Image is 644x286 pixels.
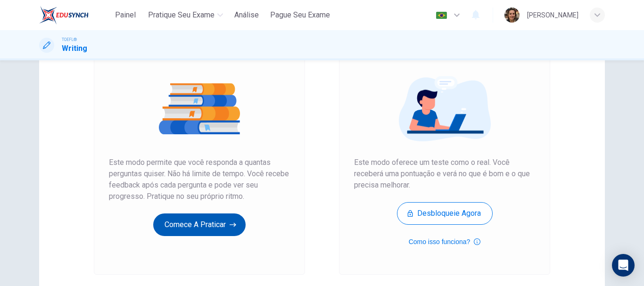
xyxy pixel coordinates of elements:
button: Painel [110,7,140,24]
span: TOEFL® [62,36,77,43]
a: EduSynch logo [39,6,110,25]
h1: Writing [62,43,87,54]
button: Análise [231,7,263,24]
span: Este modo permite que você responda a quantas perguntas quiser. Não há limite de tempo. Você rece... [109,157,290,202]
img: Profile picture [504,8,520,23]
div: Open Intercom Messenger [612,254,635,277]
span: Análise [234,9,259,21]
img: EduSynch logo [39,6,89,25]
button: Pague Seu Exame [266,7,334,24]
span: Pague Seu Exame [270,9,330,21]
img: pt [436,12,447,19]
span: Pratique seu exame [148,9,215,21]
button: Pratique seu exame [144,7,227,24]
div: [PERSON_NAME] [527,9,578,21]
button: Como isso funciona? [409,236,481,247]
button: Comece a praticar [153,213,246,236]
button: Desbloqueie agora [397,202,493,225]
span: Painel [115,9,136,21]
span: Este modo oferece um teste como o real. Você receberá uma pontuação e verá no que é bom e o que p... [354,157,535,191]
